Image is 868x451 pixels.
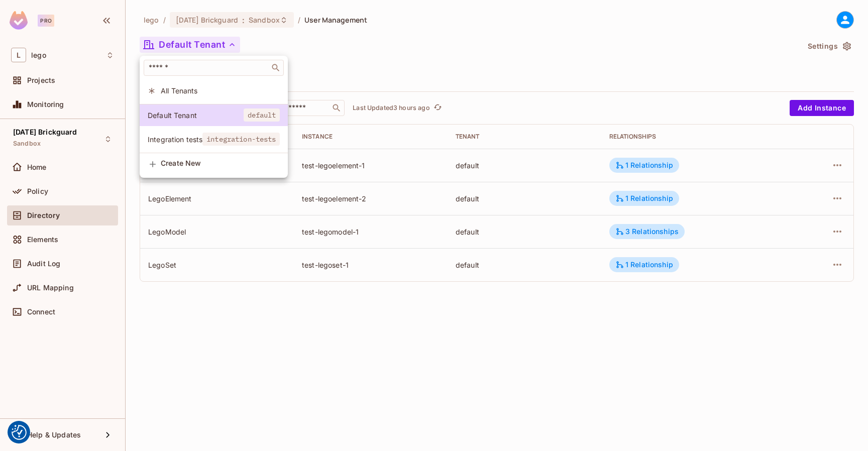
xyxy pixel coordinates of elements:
div: Show only users with a role in this tenant: Default Tenant [140,104,288,126]
span: integration-tests [202,133,280,146]
button: Consent Preferences [12,425,27,440]
span: Integration tests [148,135,202,144]
span: Default Tenant [148,110,244,120]
img: Revisit consent button [12,425,27,440]
span: Create New [161,159,280,167]
div: Show only users with a role in this tenant: Integration tests [140,129,288,150]
span: default [244,108,280,122]
span: All Tenants [161,86,280,95]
